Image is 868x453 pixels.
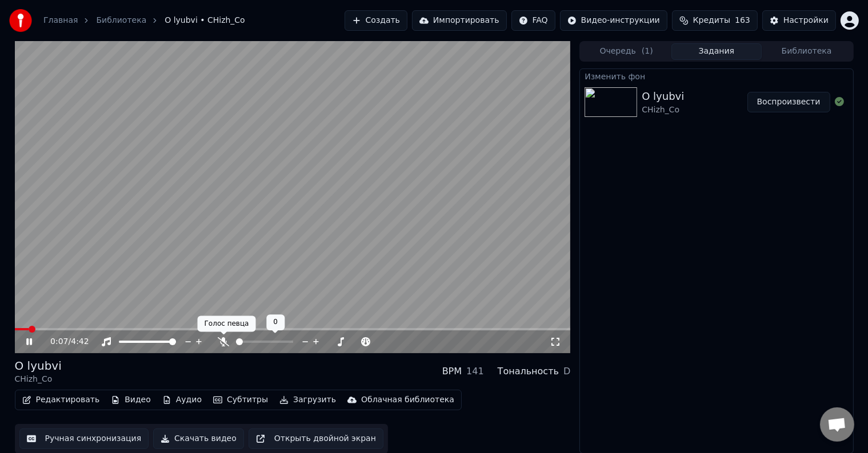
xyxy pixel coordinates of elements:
span: ( 1 ) [642,46,653,57]
div: 0 [266,314,285,330]
img: youka [9,9,32,32]
button: FAQ [511,10,555,31]
span: 0:07 [50,336,68,347]
button: Видео [106,392,155,408]
button: Открыть двойной экран [249,428,383,449]
button: Загрузить [275,392,341,408]
span: 4:42 [71,336,89,347]
button: Субтитры [209,392,273,408]
button: Ручная синхронизация [19,428,149,449]
button: Скачать видео [153,428,244,449]
button: Создать [345,10,407,31]
a: Библиотека [96,15,146,26]
button: Импортировать [412,10,507,31]
a: Главная [43,15,78,26]
div: Облачная библиотека [361,394,454,406]
div: BPM [442,365,462,378]
button: Воспроизвести [747,92,830,112]
button: Очередь [581,43,671,60]
button: Настройки [762,10,836,31]
span: O lyubvi • CHizh_Co [165,15,245,26]
button: Кредиты163 [672,10,758,31]
button: Задания [671,43,762,60]
div: D [563,365,570,378]
div: Голос певца [198,316,256,332]
div: O lyubvi [642,88,684,104]
div: 141 [466,365,484,378]
span: 163 [735,15,750,26]
div: / [50,336,78,347]
div: CHizh_Co [642,104,684,116]
div: O lyubvi [15,358,62,374]
button: Библиотека [762,43,852,60]
span: Кредиты [693,15,730,26]
div: CHizh_Co [15,374,62,385]
button: Редактировать [18,392,105,408]
div: Настройки [783,15,829,26]
div: Открытый чат [820,407,854,442]
button: Аудио [158,392,206,408]
div: Изменить фон [580,69,853,83]
nav: breadcrumb [43,15,245,26]
button: Видео-инструкции [560,10,667,31]
div: Тональность [498,365,559,378]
